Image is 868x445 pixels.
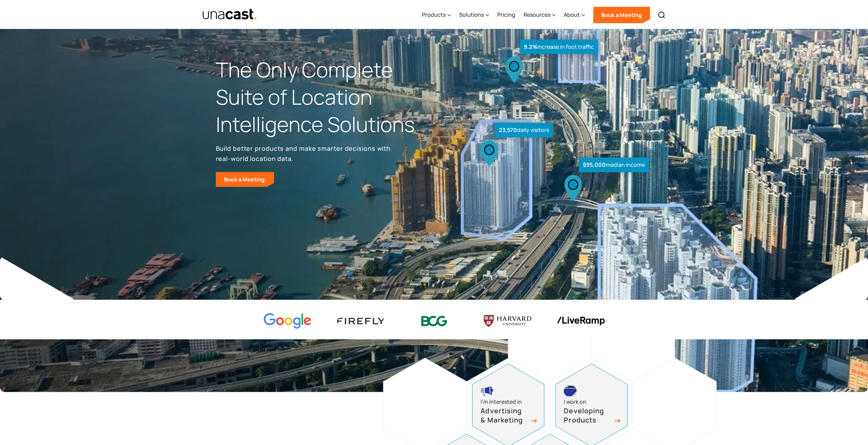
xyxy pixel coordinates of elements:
a: Book a Meeting [216,172,274,187]
div: Resources [524,1,556,29]
div: Products [422,11,446,19]
img: liveramp logo [557,317,605,325]
img: advertising and marketing icon [481,386,494,397]
div: increase in foot traffic [520,40,598,54]
div: Solutions [459,1,489,29]
div: Solutions [459,11,484,19]
div: I work on [564,397,586,406]
div: About [564,1,585,29]
strong: $95,000 [583,161,606,168]
h3: Developing Products [564,406,612,425]
img: Google logo Color [264,313,311,329]
div: median income [579,158,649,172]
a: home [202,9,258,20]
img: developing products icon [564,386,577,397]
p: Build better products and make smarter decisions with real-world location data. [216,143,393,164]
h1: The Only Complete Suite of Location Intelligence Solutions [216,56,434,138]
a: Book a Meeting [593,7,650,23]
strong: 23,570 [499,126,517,134]
div: daily visitors [495,123,553,137]
div: Products [422,1,451,29]
div: I’m interested in [481,397,522,406]
img: Unacast text logo [202,9,258,20]
div: Resources [524,11,550,19]
img: BCG logo [410,311,458,331]
h3: Advertising & Marketing [481,406,528,425]
img: Harvard U logo [484,313,531,329]
a: Pricing [497,1,515,29]
strong: 9.2% [524,43,537,50]
img: Firefly Advertising logo [337,318,385,324]
div: About [564,11,580,19]
img: Search icon [658,11,666,19]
